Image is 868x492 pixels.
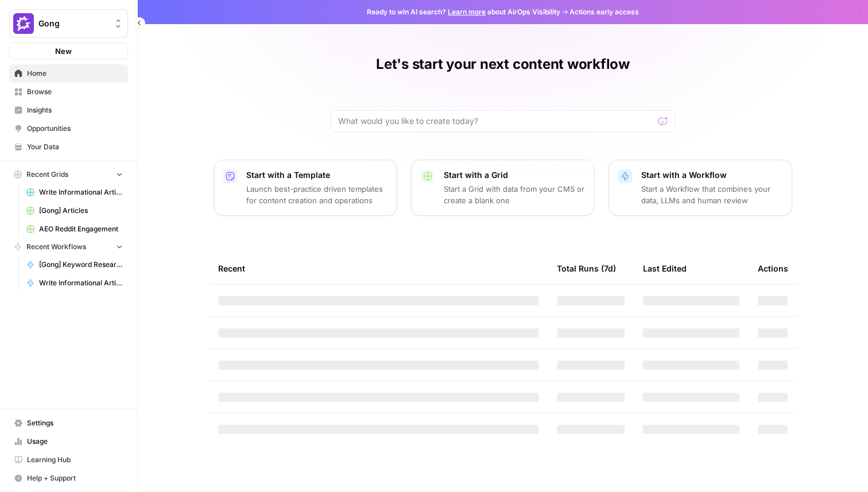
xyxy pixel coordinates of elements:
button: Start with a GridStart a Grid with data from your CMS or create a blank one [411,160,595,216]
span: Gong [38,18,108,29]
div: Total Runs (7d) [557,253,616,284]
a: [Gong] Keyword Research [21,255,128,274]
a: [Gong] Articles [21,202,128,220]
span: AEO Reddit Engagement [39,224,123,234]
span: Recent Grids [26,169,68,180]
span: Your Data [27,142,123,152]
span: [Gong] Articles [39,206,123,216]
a: AEO Reddit Engagement [21,220,128,238]
button: Workspace: Gong [9,9,128,38]
span: Write Informational Article Body [39,278,123,288]
a: Home [9,64,128,83]
p: Launch best-practice driven templates for content creation and operations [246,183,387,206]
a: Insights [9,101,128,119]
span: Recent Workflows [26,242,86,252]
div: Last Edited [643,253,687,284]
span: Browse [27,87,123,97]
span: Help + Support [27,473,123,483]
a: Settings [9,414,128,432]
span: Actions early access [569,7,639,17]
a: Learn more [448,7,486,16]
button: Recent Grids [9,166,128,183]
span: Ready to win AI search? about AirOps Visibility [367,7,560,17]
p: Start with a Grid [444,169,585,181]
div: Recent [218,253,538,284]
input: What would you like to create today? [338,115,654,127]
span: Write Informational Articles [39,187,123,197]
span: Settings [27,418,123,428]
p: Start a Grid with data from your CMS or create a blank one [444,183,585,206]
button: Start with a TemplateLaunch best-practice driven templates for content creation and operations [214,160,397,216]
button: New [9,42,128,60]
button: Recent Workflows [9,238,128,255]
a: Write Informational Article Body [21,274,128,292]
span: Opportunities [27,123,123,134]
div: Actions [758,253,788,284]
img: Gong Logo [13,13,34,34]
h1: Let's start your next content workflow [376,55,630,73]
span: Learning Hub [27,455,123,465]
span: Insights [27,105,123,115]
p: Start with a Workflow [641,169,782,181]
a: Usage [9,432,128,451]
span: [Gong] Keyword Research [39,259,123,270]
button: Help + Support [9,469,128,487]
a: Learning Hub [9,451,128,469]
span: New [55,45,72,57]
button: Start with a WorkflowStart a Workflow that combines your data, LLMs and human review [609,160,792,216]
a: Opportunities [9,119,128,138]
a: Browse [9,83,128,101]
span: Usage [27,436,123,447]
a: Your Data [9,138,128,156]
a: Write Informational Articles [21,183,128,202]
p: Start with a Template [246,169,387,181]
span: Home [27,68,123,79]
p: Start a Workflow that combines your data, LLMs and human review [641,183,782,206]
